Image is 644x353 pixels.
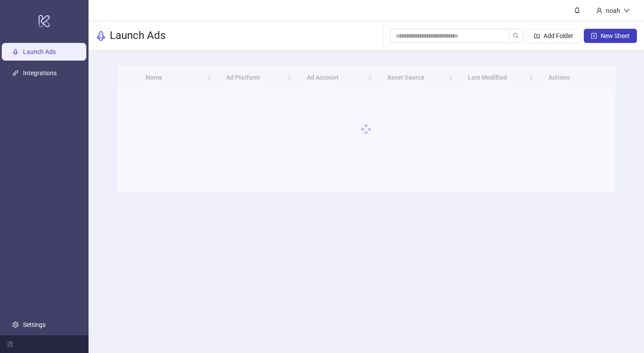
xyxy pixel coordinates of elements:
a: Launch Ads [23,48,56,55]
span: plus-square [591,33,597,39]
div: noah [602,6,624,15]
span: bell [574,7,580,13]
span: menu-fold [7,341,13,347]
span: down [624,8,630,14]
a: Settings [23,321,46,328]
button: Add Folder [527,29,580,43]
a: Integrations [23,69,57,77]
h3: Launch Ads [110,29,166,43]
span: rocket [96,31,106,41]
span: New Sheet [601,32,630,39]
button: New Sheet [584,29,637,43]
span: search [513,33,519,39]
span: Add Folder [544,32,573,39]
span: user [596,8,602,14]
span: folder-add [534,33,540,39]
